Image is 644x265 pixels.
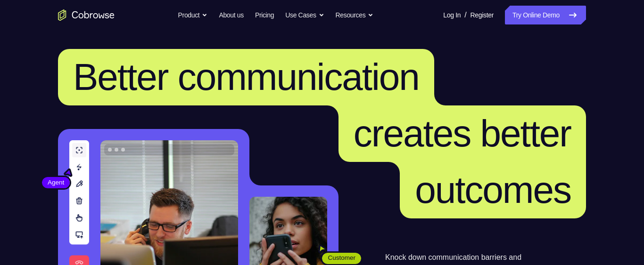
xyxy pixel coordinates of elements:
[285,6,324,24] button: Use Cases
[58,9,115,21] a: Go to the home page
[443,6,461,24] a: Log In
[178,6,208,24] button: Product
[219,6,243,24] a: About us
[415,169,571,211] span: outcomes
[505,6,586,24] a: Try Online Demo
[471,6,494,24] a: Register
[464,9,466,21] span: /
[354,112,571,154] span: creates better
[73,56,419,98] span: Better communication
[336,6,374,24] button: Resources
[255,6,274,24] a: Pricing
